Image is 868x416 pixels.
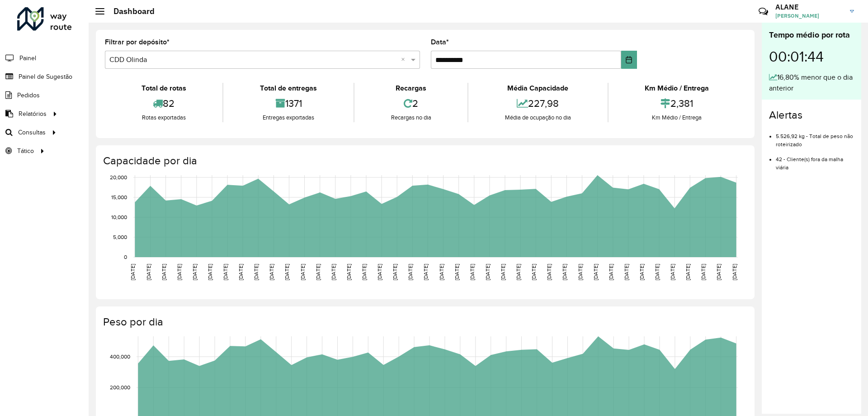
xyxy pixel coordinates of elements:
[471,113,605,122] div: Média de ocupação no dia
[654,264,660,280] text: [DATE]
[107,94,220,113] div: 82
[113,234,127,240] text: 5,000
[17,146,34,156] span: Tático
[454,264,460,280] text: [DATE]
[226,113,351,122] div: Entregas exportadas
[192,264,198,280] text: [DATE]
[611,83,743,94] div: Km Médio / Entrega
[685,264,691,280] text: [DATE]
[103,316,745,329] h4: Peso por dia
[775,3,843,11] h3: ALANE
[110,174,127,180] text: 20,000
[546,264,552,280] text: [DATE]
[401,54,409,65] span: Clear all
[775,12,843,20] span: [PERSON_NAME]
[471,94,605,113] div: 227,98
[754,2,773,21] a: Contato Rápido
[315,264,321,280] text: [DATE]
[19,53,36,63] span: Painel
[110,354,130,359] text: 400,000
[124,254,127,260] text: 0
[110,384,130,390] text: 200,000
[18,128,46,137] span: Consultas
[769,29,854,41] div: Tempo médio por rota
[17,91,40,100] span: Pedidos
[253,264,259,280] text: [DATE]
[769,109,854,122] h4: Alertas
[621,51,637,69] button: Choose Date
[769,41,854,72] div: 00:01:44
[346,264,352,280] text: [DATE]
[103,154,745,167] h4: Capacidade por dia
[431,37,449,48] label: Data
[111,194,127,200] text: 15,000
[330,264,336,280] text: [DATE]
[500,264,506,280] text: [DATE]
[731,264,737,280] text: [DATE]
[107,113,220,122] div: Rotas exportadas
[19,109,47,119] span: Relatórios
[611,113,743,122] div: Km Médio / Entrega
[407,264,413,280] text: [DATE]
[226,94,351,113] div: 1371
[639,264,645,280] text: [DATE]
[107,83,220,94] div: Total de rotas
[670,264,675,280] text: [DATE]
[577,264,583,280] text: [DATE]
[700,264,706,280] text: [DATE]
[531,264,537,280] text: [DATE]
[238,264,244,280] text: [DATE]
[284,264,290,280] text: [DATE]
[226,83,351,94] div: Total de entregas
[357,113,465,122] div: Recargas no dia
[146,264,151,280] text: [DATE]
[423,264,429,280] text: [DATE]
[515,264,521,280] text: [DATE]
[776,148,854,172] li: 42 - Cliente(s) fora da malha viária
[608,264,614,280] text: [DATE]
[357,94,465,113] div: 2
[176,264,182,280] text: [DATE]
[611,94,743,113] div: 2,381
[593,264,599,280] text: [DATE]
[19,72,72,81] span: Painel de Sugestão
[105,37,170,48] label: Filtrar por depósito
[207,264,213,280] text: [DATE]
[111,214,127,220] text: 10,000
[439,264,444,280] text: [DATE]
[561,264,567,280] text: [DATE]
[357,83,465,94] div: Recargas
[377,264,382,280] text: [DATE]
[161,264,167,280] text: [DATE]
[361,264,367,280] text: [DATE]
[776,125,854,148] li: 5.526,92 kg - Total de peso não roteirizado
[769,72,854,94] div: 16,80% menor que o dia anterior
[623,264,629,280] text: [DATE]
[485,264,491,280] text: [DATE]
[104,6,155,16] h2: Dashboard
[392,264,398,280] text: [DATE]
[471,83,605,94] div: Média Capacidade
[130,264,136,280] text: [DATE]
[269,264,274,280] text: [DATE]
[469,264,475,280] text: [DATE]
[300,264,306,280] text: [DATE]
[716,264,722,280] text: [DATE]
[222,264,228,280] text: [DATE]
